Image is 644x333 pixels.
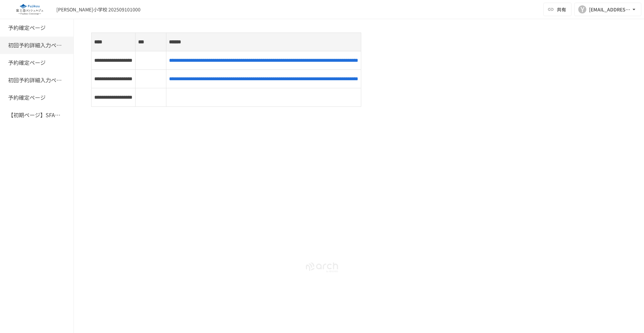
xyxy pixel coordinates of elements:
[8,58,46,67] h6: 予約確定ページ
[8,23,46,32] h6: 予約確定ページ
[8,93,46,102] h6: 予約確定ページ
[8,4,51,15] img: eQeGXtYPV2fEKIA3pizDiVdzO5gJTl2ahLbsPaD2E4R
[8,76,62,85] h6: 初回予約詳細入力ページ
[578,5,586,13] div: Y
[557,6,566,13] span: 共有
[56,6,141,13] div: [PERSON_NAME]小学校 202509101000
[543,3,572,16] button: 共有
[589,5,631,14] div: [EMAIL_ADDRESS][DOMAIN_NAME]
[8,41,62,50] h6: 初回予約詳細入力ページ
[574,3,641,16] button: Y[EMAIL_ADDRESS][DOMAIN_NAME]
[8,111,62,120] h6: 【初期ページ】SFAの会社同期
